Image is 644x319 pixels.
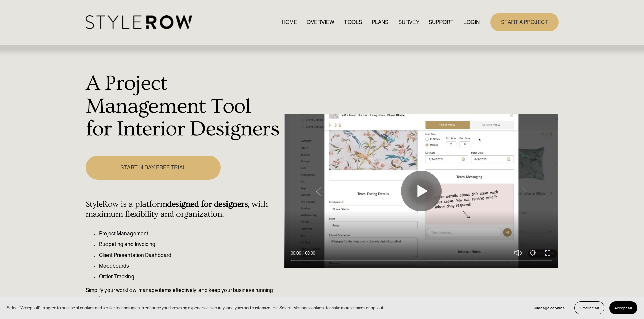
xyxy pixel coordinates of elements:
[580,305,599,310] span: Decline all
[490,13,559,31] a: START A PROJECT
[529,301,570,314] button: Manage cookies
[99,230,281,238] p: Project Management
[99,262,281,270] p: Moodboards
[372,18,388,27] a: PLANS
[291,250,303,257] div: Current time
[398,18,419,27] a: SURVEY
[86,199,281,219] h4: StyleRow is a platform , with maximum flexibility and organization.
[167,199,248,209] strong: designed for designers
[307,18,334,27] a: OVERVIEW
[303,250,317,257] div: Duration
[86,72,281,141] h1: A Project Management Tool for Interior Designers
[86,156,221,180] a: START 14 DAY FREE TRIAL
[7,304,384,311] p: Select “Accept all” to agree to our use of cookies and similar technologies to enhance your brows...
[614,305,632,310] span: Accept all
[463,18,480,27] a: LOGIN
[291,258,552,263] input: Seek
[344,18,362,27] a: TOOLS
[609,301,637,314] button: Accept all
[282,18,297,27] a: HOME
[401,171,442,211] button: Play
[99,251,281,259] p: Client Presentation Dashboard
[574,301,604,314] button: Decline all
[429,18,454,27] a: folder dropdown
[86,15,192,29] img: StyleRow
[534,305,565,310] span: Manage cookies
[429,18,454,26] span: SUPPORT
[99,240,281,248] p: Budgeting and Invoicing
[99,273,281,281] p: Order Tracking
[86,286,281,302] p: Simplify your workflow, manage items effectively, and keep your business running seamlessly.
